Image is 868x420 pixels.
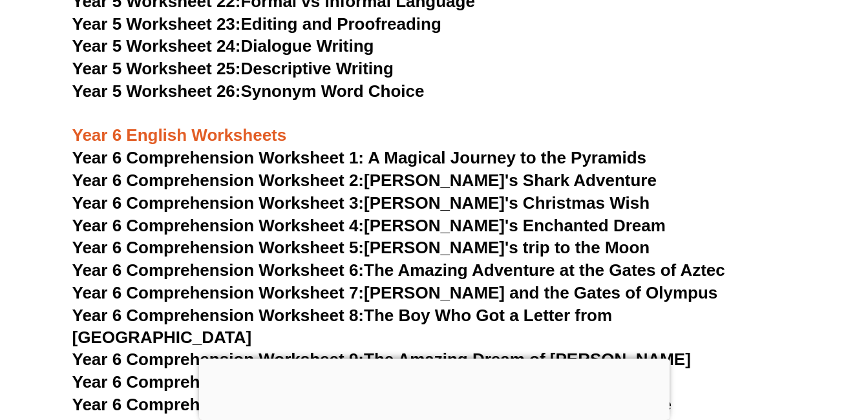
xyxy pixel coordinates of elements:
[653,274,868,420] iframe: Chat Widget
[72,193,650,213] a: Year 6 Comprehension Worksheet 3:[PERSON_NAME]'s Christmas Wish
[72,216,666,235] a: Year 6 Comprehension Worksheet 4:[PERSON_NAME]'s Enchanted Dream
[72,36,374,56] a: Year 5 Worksheet 24:Dialogue Writing
[72,36,241,56] span: Year 5 Worksheet 24:
[72,350,365,369] span: Year 6 Comprehension Worksheet 9:
[72,171,365,190] span: Year 6 Comprehension Worksheet 2:
[72,283,365,302] span: Year 6 Comprehension Worksheet 7:
[72,171,657,190] a: Year 6 Comprehension Worksheet 2:[PERSON_NAME]'s Shark Adventure
[199,359,670,417] iframe: Advertisement
[72,260,365,280] span: Year 6 Comprehension Worksheet 6:
[72,238,650,257] a: Year 6 Comprehension Worksheet 5:[PERSON_NAME]'s trip to the Moon
[72,81,425,101] a: Year 5 Worksheet 26:Synonym Word Choice
[72,395,374,414] span: Year 6 Comprehension Worksheet 11:
[72,81,241,101] span: Year 5 Worksheet 26:
[72,306,613,347] a: Year 6 Comprehension Worksheet 8:The Boy Who Got a Letter from [GEOGRAPHIC_DATA]
[72,306,365,325] span: Year 6 Comprehension Worksheet 8:
[72,59,394,78] a: Year 5 Worksheet 25:Descriptive Writing
[72,103,796,147] h3: Year 6 English Worksheets
[72,372,645,392] a: Year 6 Comprehension Worksheet 10:The Boy Who Became an Avenger
[72,372,374,392] span: Year 6 Comprehension Worksheet 10:
[72,216,365,235] span: Year 6 Comprehension Worksheet 4:
[72,350,691,369] a: Year 6 Comprehension Worksheet 9:The Amazing Dream of [PERSON_NAME]
[72,238,365,257] span: Year 6 Comprehension Worksheet 5:
[72,14,441,34] a: Year 5 Worksheet 23:Editing and Proofreading
[72,148,647,167] a: Year 6 Comprehension Worksheet 1: A Magical Journey to the Pyramids
[72,395,672,414] a: Year 6 Comprehension Worksheet 11:[PERSON_NAME]'s Dream Adventure
[72,59,241,78] span: Year 5 Worksheet 25:
[72,283,718,302] a: Year 6 Comprehension Worksheet 7:[PERSON_NAME] and the Gates of Olympus
[72,14,241,34] span: Year 5 Worksheet 23:
[72,260,725,280] a: Year 6 Comprehension Worksheet 6:The Amazing Adventure at the Gates of Aztec
[72,193,365,213] span: Year 6 Comprehension Worksheet 3:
